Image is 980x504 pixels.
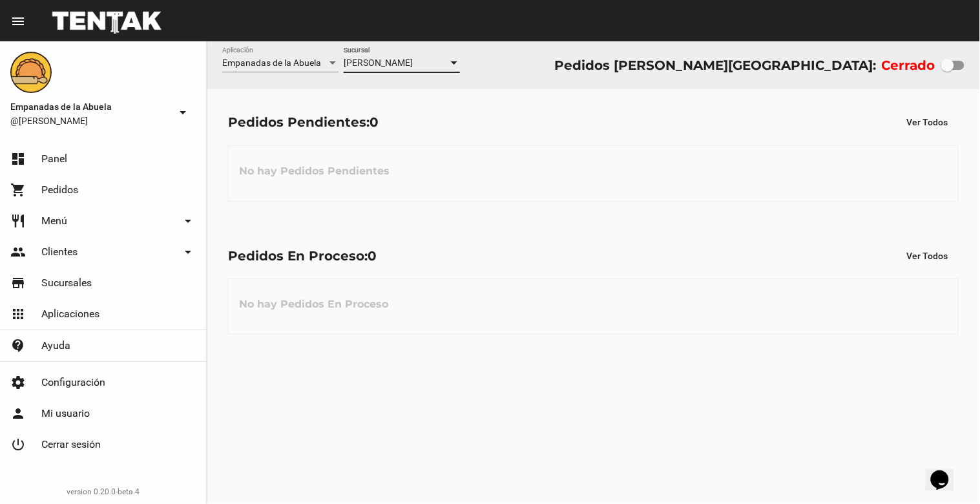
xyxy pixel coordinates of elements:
div: version 0.20.0-beta.4 [10,485,196,498]
mat-icon: settings [10,375,26,390]
mat-icon: restaurant [10,213,26,229]
span: Cerrar sesión [41,438,101,451]
mat-icon: arrow_drop_down [180,244,196,260]
span: 0 [368,248,377,264]
span: Mi usuario [41,407,90,420]
mat-icon: people [10,244,26,260]
span: Ayuda [41,339,70,352]
div: Pedidos Pendientes: [228,112,379,132]
span: Configuración [41,376,105,389]
mat-icon: power_settings_new [10,437,26,452]
span: 0 [370,114,379,130]
mat-icon: menu [10,14,26,29]
div: Pedidos En Proceso: [228,246,377,266]
mat-icon: arrow_drop_down [180,213,196,229]
div: Pedidos [PERSON_NAME][GEOGRAPHIC_DATA]: [554,55,876,76]
h3: No hay Pedidos Pendientes [229,152,400,191]
mat-icon: dashboard [10,151,26,167]
mat-icon: contact_support [10,338,26,353]
label: Cerrado [882,55,935,76]
span: [PERSON_NAME] [344,58,413,68]
mat-icon: apps [10,306,26,322]
img: f0136945-ed32-4f7c-91e3-a375bc4bb2c5.png [10,52,52,93]
mat-icon: store [10,275,26,291]
button: Ver Todos [897,244,959,268]
button: Ver Todos [897,110,959,134]
span: Ver Todos [907,117,948,127]
h3: No hay Pedidos En Proceso [229,285,399,324]
mat-icon: arrow_drop_down [175,105,191,120]
span: Sucursales [41,277,92,289]
mat-icon: shopping_cart [10,182,26,198]
span: @[PERSON_NAME] [10,114,170,127]
mat-icon: person [10,406,26,421]
span: Clientes [41,246,78,258]
span: Panel [41,152,67,165]
span: Ver Todos [907,251,948,261]
span: Empanadas de la Abuela [10,99,170,114]
iframe: chat widget [926,452,967,491]
span: Pedidos [41,184,78,196]
span: Aplicaciones [41,308,99,320]
span: Menú [41,215,67,227]
span: Empanadas de la Abuela [222,58,321,68]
